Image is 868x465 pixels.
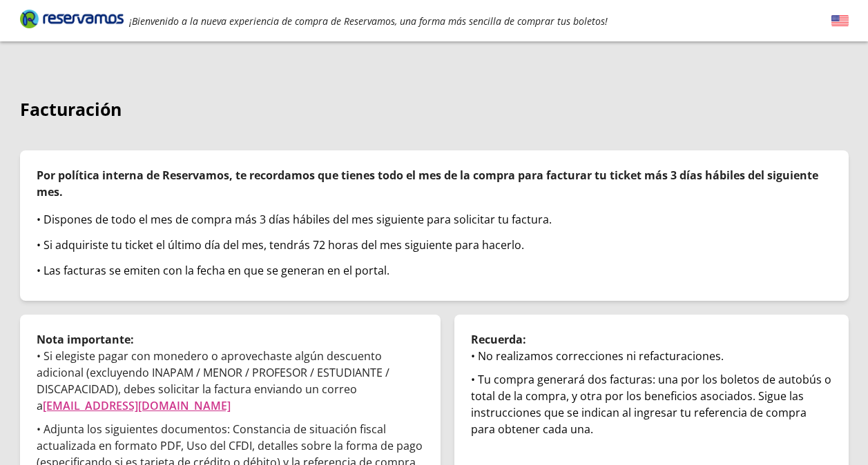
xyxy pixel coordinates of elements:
a: [EMAIL_ADDRESS][DOMAIN_NAME] [43,398,231,413]
a: Brand Logo [20,8,124,33]
p: Facturación [20,97,849,123]
div: • Tu compra generará dos facturas: una por los boletos de autobús o total de la compra, y otra po... [471,371,832,437]
div: • Dispones de todo el mes de compra más 3 días hábiles del mes siguiente para solicitar tu factura. [37,211,832,228]
p: Recuerda: [471,331,832,348]
p: Nota importante: [37,331,424,348]
i: Brand Logo [20,8,124,29]
p: Por política interna de Reservamos, te recordamos que tienes todo el mes de la compra para factur... [37,167,832,200]
div: • Si adquiriste tu ticket el último día del mes, tendrás 72 horas del mes siguiente para hacerlo. [37,237,832,253]
button: English [831,12,849,30]
em: ¡Bienvenido a la nueva experiencia de compra de Reservamos, una forma más sencilla de comprar tus... [129,14,608,28]
div: • Las facturas se emiten con la fecha en que se generan en el portal. [37,262,832,279]
div: • No realizamos correcciones ni refacturaciones. [471,348,832,364]
p: • Si elegiste pagar con monedero o aprovechaste algún descuento adicional (excluyendo INAPAM / ME... [37,348,424,414]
